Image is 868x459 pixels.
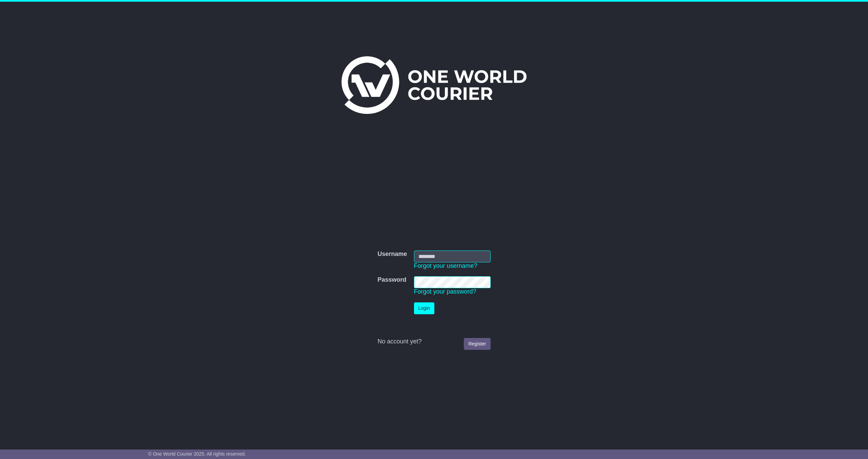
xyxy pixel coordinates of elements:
[414,288,476,295] a: Forgot your password?
[341,56,527,114] img: One World
[414,302,434,314] button: Login
[377,251,407,258] label: Username
[464,338,490,350] a: Register
[148,451,246,457] span: © One World Courier 2025. All rights reserved.
[414,262,477,269] a: Forgot your username?
[377,276,406,284] label: Password
[377,338,490,345] div: No account yet?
